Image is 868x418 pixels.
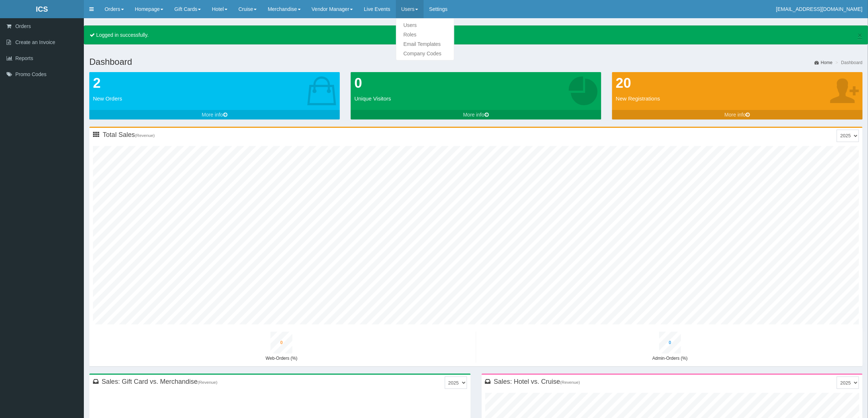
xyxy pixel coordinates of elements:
li: Dashboard [834,60,863,66]
p: Unique Visitors [354,95,598,102]
div: Status [445,376,467,389]
h3: Total Sales [103,131,155,138]
a: Company Codes [396,49,454,58]
small: (Revenue) [198,380,218,385]
a: Email Templates [396,39,454,49]
div: Logged in successfully. [84,25,868,44]
small: (Revenue) [560,380,580,385]
a: More info [89,110,340,119]
span: Create an Invoice [15,39,55,45]
a: More info [351,110,601,119]
div: Status [837,376,859,389]
h3: Sales: Gift Card vs. Merchandise [102,378,218,385]
a: Users [396,20,454,30]
div: Admin-Orders (%) [482,355,859,362]
a: Roles [396,30,454,39]
h3: 2 [93,76,336,91]
span: [EMAIL_ADDRESS][DOMAIN_NAME] [776,6,863,12]
div: Web-Orders (%) [93,355,470,362]
b: ICS [36,5,48,13]
a: close [858,31,862,39]
h3: 0 [354,76,598,91]
a: More info [612,110,863,119]
p: New Orders [93,95,336,102]
a: Home [815,60,833,66]
span: Promo Codes [15,71,47,77]
small: (Revenue) [135,133,155,138]
p: New Registrations [616,95,859,102]
h1: Dashboard [89,57,863,67]
h3: Sales: Hotel vs. Cruise [494,378,580,385]
span: Orders [15,23,31,29]
span: Reports [15,55,33,61]
h3: 20 [616,76,859,91]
